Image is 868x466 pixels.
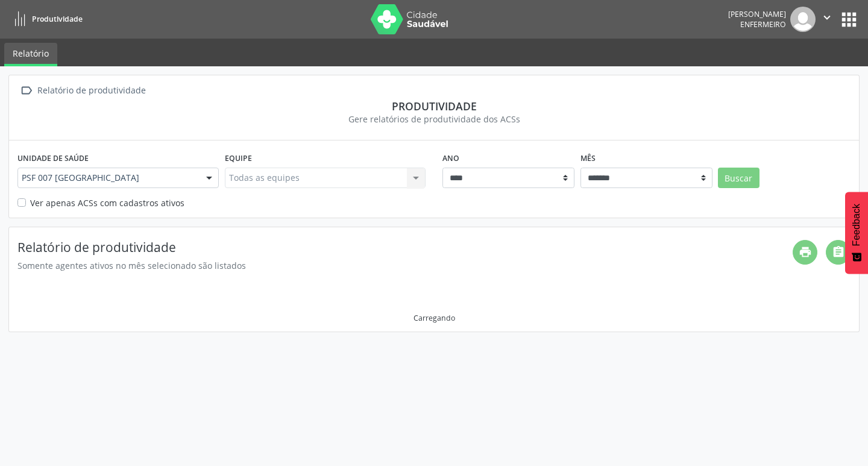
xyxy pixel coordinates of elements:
[17,82,148,99] a:  Relatório de produtividade
[17,99,851,113] div: Produtividade
[17,149,89,168] label: Unidade de saúde
[718,168,759,188] button: Buscar
[30,197,184,209] label: Ver apenas ACSs com cadastros ativos
[740,19,786,30] span: Enfermeiro
[816,7,838,32] button: 
[838,9,860,30] button: apps
[851,204,862,246] span: Feedback
[845,192,868,274] button: Feedback - Mostrar pesquisa
[17,259,793,272] div: Somente agentes ativos no mês selecionado são listados
[4,43,57,66] a: Relatório
[8,9,83,29] a: Produtividade
[790,7,816,32] img: img
[580,149,596,168] label: Mês
[17,82,35,99] i: 
[35,82,148,99] div: Relatório de produtividade
[22,172,194,184] span: PSF 007 [GEOGRAPHIC_DATA]
[32,14,83,24] span: Produtividade
[414,313,455,323] div: Carregando
[17,240,793,255] h4: Relatório de produtividade
[442,149,459,168] label: Ano
[820,11,834,24] i: 
[728,9,786,19] div: [PERSON_NAME]
[225,149,252,168] label: Equipe
[17,113,851,125] div: Gere relatórios de produtividade dos ACSs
